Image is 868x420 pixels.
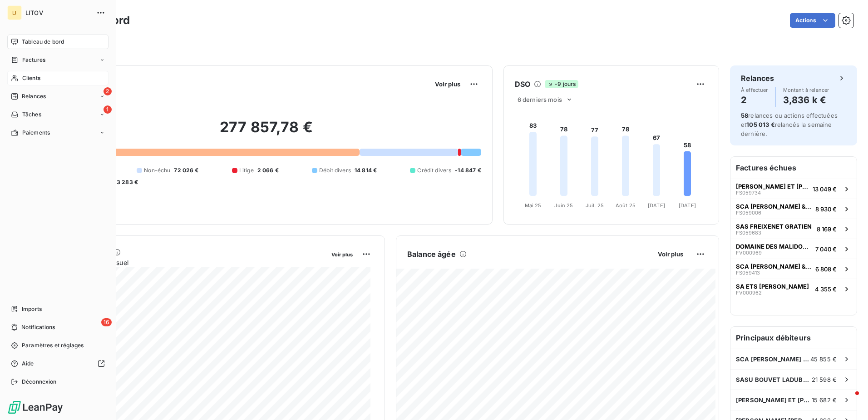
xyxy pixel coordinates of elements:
h4: 3,836 k € [783,93,829,107]
span: Clients [22,74,40,82]
img: Logo LeanPay [7,400,64,415]
span: DOMAINE DES MALIDORES [736,243,812,250]
h6: Relances [741,73,774,84]
span: SA ETS [PERSON_NAME] [736,283,809,290]
span: [PERSON_NAME] ET [PERSON_NAME] [736,183,809,190]
h6: Principaux débiteurs [730,327,857,349]
span: 2 [104,87,112,95]
a: Aide [7,356,108,371]
span: 15 682 € [812,396,837,404]
span: Voir plus [331,251,353,258]
span: Relances [22,92,46,100]
span: 45 855 € [810,355,837,363]
h4: 2 [741,93,768,107]
tspan: Juil. 25 [586,202,604,209]
span: 105 013 € [746,121,774,128]
span: Imports [22,305,42,313]
span: -3 283 € [114,178,138,186]
span: FV000962 [736,290,762,295]
span: Déconnexion [22,378,57,386]
h6: DSO [515,79,530,90]
iframe: Intercom live chat [837,389,859,411]
span: 7 040 € [815,245,837,253]
span: 6 derniers mois [518,96,562,103]
tspan: Mai 25 [524,202,541,209]
h6: Factures échues [730,157,857,179]
span: Voir plus [658,250,683,258]
span: SASU BOUVET LADUBAY [736,376,812,383]
span: 14 814 € [355,166,377,175]
span: FS059006 [736,210,761,215]
span: 16 [101,318,112,326]
span: Litige [239,166,254,175]
span: relances ou actions effectuées et relancés la semaine dernière. [741,112,838,137]
span: 2 066 € [257,166,279,175]
span: Non-échu [144,166,170,175]
span: 1 [104,105,112,114]
span: Crédit divers [417,166,451,175]
span: Voir plus [435,80,460,88]
span: Tableau de bord [22,38,64,46]
span: 58 [741,112,748,119]
span: FS059683 [736,230,761,235]
button: Voir plus [329,250,355,258]
button: DOMAINE DES MALIDORESFV0009697 040 € [730,239,857,259]
h2: 277 857,78 € [51,118,481,145]
span: Débit divers [319,166,351,175]
span: Tâches [22,110,41,119]
button: Voir plus [432,80,463,88]
button: SCA [PERSON_NAME] & [PERSON_NAME]FS0594136 808 € [730,259,857,279]
span: Factures [22,56,45,64]
span: -9 jours [545,80,578,88]
span: FS059734 [736,190,761,195]
span: 6 808 € [815,265,837,273]
span: [PERSON_NAME] ET [PERSON_NAME] [736,396,812,404]
span: 8 930 € [815,205,837,213]
tspan: Juin 25 [554,202,573,209]
span: Chiffre d'affaires mensuel [51,258,325,267]
span: SCA [PERSON_NAME] & [PERSON_NAME] [736,203,812,210]
span: 72 026 € [174,166,198,175]
span: 21 598 € [812,376,837,383]
span: Paiements [22,129,50,137]
button: SA ETS [PERSON_NAME]FV0009624 355 € [730,279,857,299]
tspan: [DATE] [648,202,665,209]
span: SAS FREIXENET GRATIEN [736,223,812,230]
span: SCA [PERSON_NAME] & [PERSON_NAME] [736,355,810,363]
span: FV000969 [736,250,762,255]
tspan: Août 25 [616,202,636,209]
button: SCA [PERSON_NAME] & [PERSON_NAME]FS0590068 930 € [730,199,857,219]
h6: Balance âgée [407,249,456,260]
button: Voir plus [655,250,686,258]
tspan: [DATE] [679,202,696,209]
span: Paramètres et réglages [22,341,84,350]
button: SAS FREIXENET GRATIENFS0596838 169 € [730,219,857,239]
span: SCA [PERSON_NAME] & [PERSON_NAME] [736,263,812,270]
span: FS059413 [736,270,760,275]
span: 8 169 € [817,225,837,233]
span: -14 847 € [455,166,481,175]
button: Actions [790,13,835,28]
span: Montant à relancer [783,87,829,93]
span: 13 049 € [813,185,837,193]
span: 4 355 € [815,285,837,293]
span: Aide [22,360,34,368]
button: [PERSON_NAME] ET [PERSON_NAME]FS05973413 049 € [730,179,857,199]
div: LI [7,5,22,20]
span: LITOV [25,9,91,16]
span: À effectuer [741,87,768,93]
span: Notifications [21,323,55,331]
